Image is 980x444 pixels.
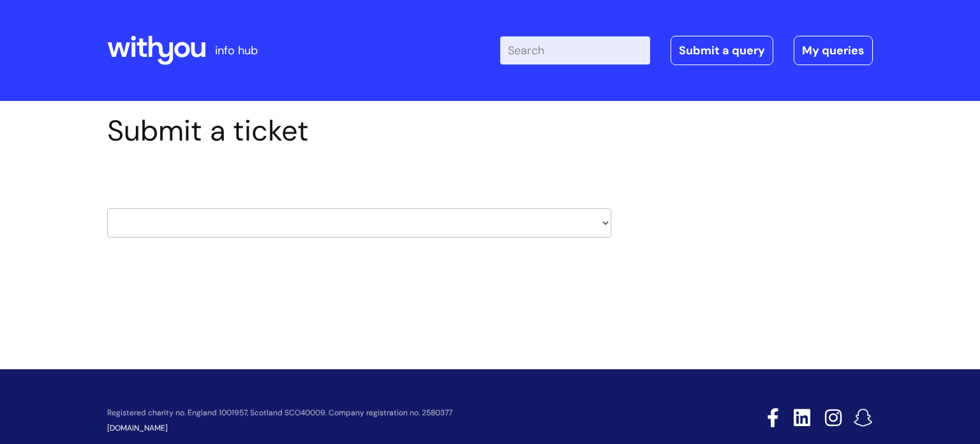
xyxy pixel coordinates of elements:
[107,409,676,417] p: Registered charity no. England 1001957, Scotland SCO40009. Company registration no. 2580377
[794,36,873,65] a: My queries
[107,423,168,433] a: [DOMAIN_NAME]
[671,36,773,65] a: Submit a query
[215,40,258,61] p: info hub
[500,36,650,65] input: Search
[107,114,611,148] h1: Submit a ticket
